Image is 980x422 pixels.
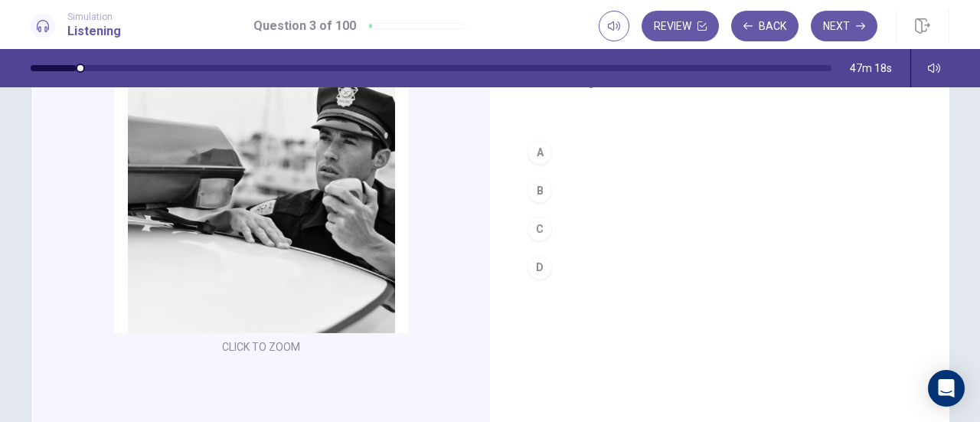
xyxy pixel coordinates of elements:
[67,11,121,22] span: Simulation
[928,370,965,407] div: Open Intercom Messenger
[521,172,919,210] button: B
[731,11,799,41] button: Back
[521,248,919,286] button: D
[850,62,892,74] span: 47m 18s
[528,140,552,165] div: A
[528,217,552,241] div: C
[642,11,719,41] button: Review
[67,22,121,41] h1: Listening
[521,133,919,172] button: A
[528,255,552,280] div: D
[521,210,919,248] button: C
[253,17,356,35] h1: Question 3 of 100
[811,11,877,41] button: Next
[528,178,552,203] div: B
